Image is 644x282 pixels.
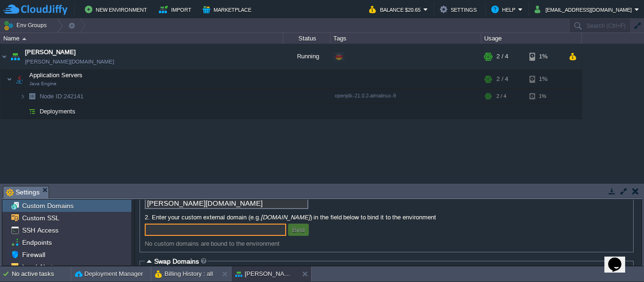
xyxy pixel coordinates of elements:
a: Load Alerts [20,263,58,271]
a: Firewall [20,250,47,259]
span: 242141 [39,92,85,100]
button: Deployment Manager [75,269,143,279]
span: Node ID: [40,93,64,100]
button: Billing History : all [155,269,213,279]
div: Tags [331,33,481,44]
img: CloudJiffy [3,4,67,16]
a: Custom Domains [20,201,75,210]
button: Bind [289,226,307,234]
img: AMDAwAAAACH5BAEAAAAALAAAAAABAAEAAAICRAEAOw== [7,70,12,89]
img: AMDAwAAAACH5BAEAAAAALAAAAAABAAEAAAICRAEAOw== [20,89,25,104]
span: Swap Domains [154,258,199,265]
div: 2 / 4 [496,44,508,69]
div: Status [284,33,330,44]
div: No active tasks [12,266,71,282]
div: Usage [482,33,581,44]
i: [DOMAIN_NAME] [261,214,310,221]
span: openjdk-21.0.2-almalinux-9 [335,93,396,98]
div: 2 / 4 [496,89,506,104]
button: [EMAIL_ADDRESS][DOMAIN_NAME] [535,4,635,15]
div: 1% [529,89,560,104]
div: 2 / 4 [496,70,508,89]
span: Java Engine [29,81,57,87]
a: Application ServersJava Engine [28,72,84,79]
img: AMDAwAAAACH5BAEAAAAALAAAAAABAAEAAAICRAEAOw== [13,70,26,89]
span: Application Servers [28,71,84,79]
img: AMDAwAAAACH5BAEAAAAALAAAAAABAAEAAAICRAEAOw== [25,89,39,104]
img: AMDAwAAAACH5BAEAAAAALAAAAAABAAEAAAICRAEAOw== [8,44,22,69]
button: Marketplace [203,4,254,15]
span: Settings [6,186,40,198]
iframe: chat widget [604,244,635,273]
a: Endpoints [20,238,53,247]
button: New Environment [85,4,150,15]
a: SSH Access [20,226,60,234]
a: [PERSON_NAME][DOMAIN_NAME] [25,57,114,66]
a: [PERSON_NAME] [25,48,76,57]
img: AMDAwAAAACH5BAEAAAAALAAAAAABAAEAAAICRAEAOw== [25,104,39,119]
button: Settings [440,4,479,15]
a: Node ID:242141 [39,92,85,100]
button: Balance $20.65 [369,4,423,15]
button: Env Groups [3,19,50,32]
img: AMDAwAAAACH5BAEAAAAALAAAAAABAAEAAAICRAEAOw== [22,38,26,40]
img: AMDAwAAAACH5BAEAAAAALAAAAAABAAEAAAICRAEAOw== [0,44,8,69]
div: No custom domains are bound to the environment [145,240,628,247]
label: 2. Enter your custom external domain (e.g. ) in the field below to bind it to the environment [145,214,628,221]
button: [PERSON_NAME] [235,269,295,279]
div: Name [1,33,283,44]
a: Custom SSL [20,214,61,222]
button: Help [491,4,518,15]
img: AMDAwAAAACH5BAEAAAAALAAAAAABAAEAAAICRAEAOw== [20,104,25,119]
div: 1% [529,44,560,69]
a: Deployments [39,107,77,115]
div: 1% [529,70,560,89]
button: Import [159,4,194,15]
div: Running [283,44,330,69]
